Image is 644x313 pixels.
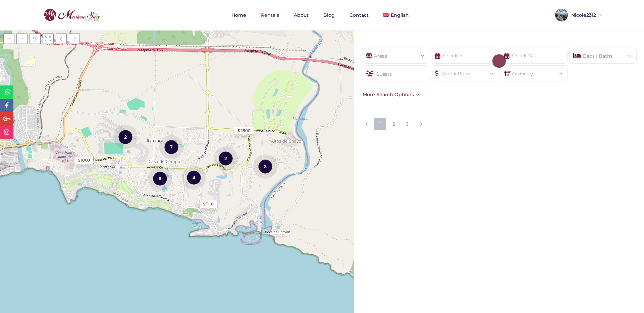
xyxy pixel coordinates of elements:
[391,12,409,18] span: English
[401,118,413,130] a: 3
[367,48,424,60] div: Areas
[253,154,277,179] div: 3
[568,13,598,17] span: Nicole2312
[362,65,429,81] div: Guests
[182,165,206,190] div: 4
[78,157,90,163] div: $ 1000
[505,66,562,77] div: Order by
[436,66,493,77] div: Rental Price
[214,146,238,171] div: 2
[431,48,498,64] input: Check-In
[42,7,102,23] img: logo
[148,166,172,191] div: 6
[374,118,386,130] a: 1
[361,91,420,98] div: More Search Options
[127,87,227,122] div: Loading Maps
[575,48,631,60] div: Beds | Baths
[203,201,214,207] div: $ 1100
[159,134,183,160] div: 7
[237,128,251,134] div: $ 2800
[388,118,399,130] a: 2
[500,48,568,64] input: Check-Out
[113,124,138,149] div: 2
